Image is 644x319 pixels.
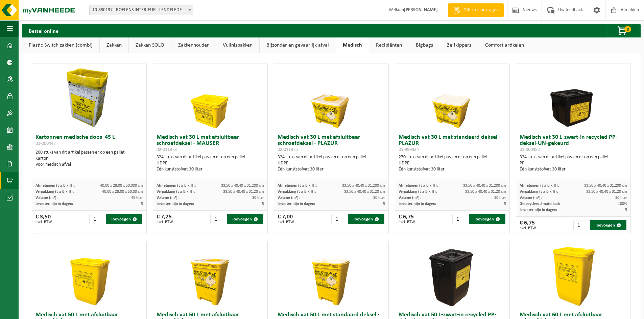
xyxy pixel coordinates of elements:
button: Toevoegen [106,214,142,224]
span: 10-880137 - ROELENS INTERIEUR - LENDELEDE [90,5,193,15]
span: 45 liter [131,196,143,200]
div: HDPE [278,160,385,166]
span: 01-000447 [35,141,56,146]
span: Volume (m³): [157,196,178,200]
img: 01-000447 [55,63,123,131]
span: 33.50 x 40.40 x 31.200 cm [463,184,506,188]
div: Één kunststofvat 30 liter [278,166,385,172]
div: Karton [35,156,143,162]
div: HDPE [157,160,264,166]
a: Offerte aanvragen [448,3,504,17]
span: 33.50 x 40.40 x 31.200 cm [342,184,385,188]
span: Afmetingen (L x B x H): [278,184,317,188]
span: Afmetingen (L x B x H): [35,184,75,188]
span: 5 [625,208,627,212]
img: 02-011373 [176,63,244,131]
div: 324 stuks van dit artikel passen er op een pallet [520,154,627,172]
button: 0 [606,24,640,37]
span: 30 liter [252,196,264,200]
div: 270 stuks van dit artikel passen er op een pallet [399,154,506,172]
h3: Medisch vat 30 L-zwart-in recycled PP-deksel-UN-gekeurd [520,134,627,153]
h3: Medisch vat 30 L met afsluitbaar schroefdeksel - PLAZUR [278,134,385,153]
span: Levertermijn in dagen: [520,208,557,212]
span: Volume (m³): [35,196,57,200]
span: excl. BTW [35,220,52,224]
span: 30 liter [494,196,506,200]
div: € 7,25 [157,214,173,224]
span: Levertermijn in dagen: [35,202,73,206]
h3: Medisch vat 30 L met afsluitbaar schroefdeksel - MAUSER [157,134,264,153]
h3: Medisch vat 30 L met standaard deksel - PLAZUR [399,134,506,153]
div: Één kunststofvat 30 liter [520,166,627,172]
input: 1 [573,220,589,230]
div: Één kunststofvat 30 liter [157,166,264,172]
span: 02-011373 [157,147,177,152]
div: € 7,00 [278,214,294,224]
span: Volume (m³): [278,196,300,200]
a: Zelfkippers [440,37,478,53]
span: 5 [262,202,264,206]
h2: Bestel online [22,24,65,37]
span: 0 [624,26,631,32]
img: 02-011378 [55,241,123,309]
span: 100% [618,202,627,206]
span: 33.50 x 40.40 x 31.20 cm [465,190,506,194]
span: Verpakking (L x B x H): [520,190,558,194]
span: Afmetingen (L x B x H): [520,184,559,188]
span: 30 liter [615,196,627,200]
a: Medisch [336,37,369,53]
span: Afmetingen (L x B x H): [157,184,196,188]
span: 10-880137 - ROELENS INTERIEUR - LENDELEDE [89,5,193,15]
span: Volume (m³): [399,196,421,200]
span: excl. BTW [278,220,294,224]
span: 33.50 x 40.40 x 31.20 cm [223,190,264,194]
span: Levertermijn in dagen: [278,202,315,206]
div: HDPE [399,160,506,166]
img: 01-999934 [419,63,486,131]
span: Verpakking (L x B x H): [157,190,195,194]
div: Voor medisch afval [35,162,143,168]
div: € 3,50 [35,214,52,224]
span: 30 liter [373,196,385,200]
span: 01-000982 [520,147,540,152]
div: € 6,75 [399,214,415,224]
button: Toevoegen [348,214,384,224]
a: Plastic Switch zakken (combi) [22,37,99,53]
span: 01-999934 [399,147,419,152]
a: Zakken SOLO [129,37,171,53]
span: excl. BTW [520,226,536,230]
button: Toevoegen [227,214,263,224]
a: Vuilnisbakken [216,37,259,53]
span: 33.50 x 40.40 x 31.20 cm [586,190,627,194]
span: 40.00 x 28.00 x 50.000 cm [100,184,143,188]
img: 01-000979 [419,241,486,309]
span: 40.00 x 28.00 x 50.00 cm [102,190,143,194]
span: Verpakking (L x B x H): [278,190,316,194]
a: Comfort artikelen [478,37,531,53]
span: 5 [504,202,506,206]
span: Verpakking (L x B x H): [35,190,74,194]
input: 1 [452,214,468,224]
span: 5 [141,202,143,206]
span: Levertermijn in dagen: [157,202,194,206]
div: PP [520,160,627,166]
span: Levertermijn in dagen: [399,202,436,206]
span: Volume (m³): [520,196,542,200]
img: 01-999935 [297,241,365,309]
img: 02-011376 [540,241,607,309]
span: 02-011375 [278,147,298,152]
button: Toevoegen [590,220,626,230]
div: 324 stuks van dit artikel passen er op een pallet [157,154,264,172]
input: 1 [89,214,105,224]
strong: [PERSON_NAME] [404,7,438,12]
a: Zakkenhouder [171,37,216,53]
input: 1 [210,214,226,224]
img: 02-011377 [176,241,244,309]
a: Recipiënten [369,37,409,53]
span: Verpakking (L x B x H): [399,190,437,194]
div: Één kunststofvat 30 liter [399,166,506,172]
button: Toevoegen [469,214,505,224]
a: Bijzonder en gevaarlijk afval [260,37,336,53]
span: excl. BTW [399,220,415,224]
div: 200 stuks van dit artikel passen er op een pallet [35,150,143,168]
